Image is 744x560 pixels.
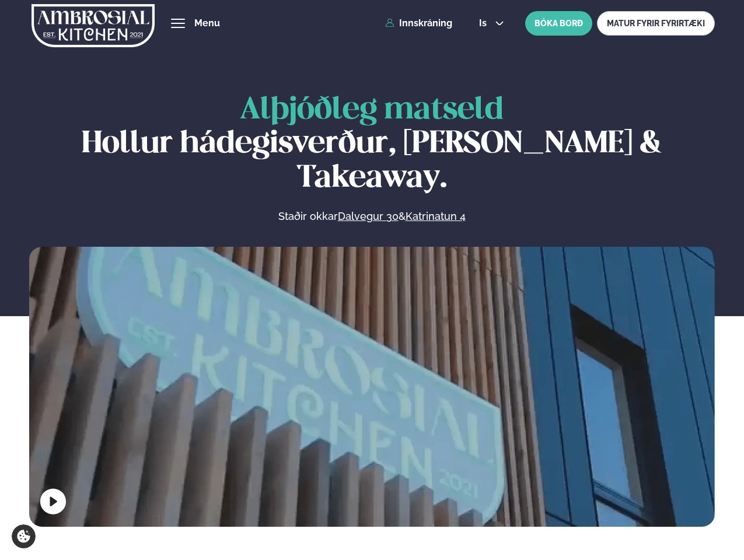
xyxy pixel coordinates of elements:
[338,209,399,223] a: Dalvegur 30
[32,2,155,50] img: logo
[12,524,36,548] a: Cookie settings
[597,11,715,36] a: MATUR FYRIR FYRIRTÆKI
[470,19,514,28] button: is
[525,11,592,36] button: BÓKA BORÐ
[406,209,466,223] a: Katrinatun 4
[171,16,185,30] button: hamburger
[240,96,504,125] span: Alþjóðleg matseld
[29,93,715,195] h1: Hollur hádegisverður, [PERSON_NAME] & Takeaway.
[151,209,592,223] p: Staðir okkar &
[385,18,452,29] a: Innskráning
[479,19,490,28] span: is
